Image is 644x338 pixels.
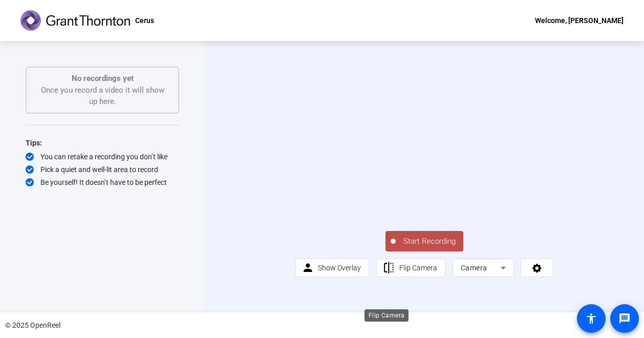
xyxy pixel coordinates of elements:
[302,262,314,274] mat-icon: person
[26,164,179,175] div: Pick a quiet and well-lit area to record
[376,259,445,277] button: Flip Camera
[618,312,631,325] mat-icon: message
[26,152,179,162] div: You can retake a recording you don’t like
[585,312,597,325] mat-icon: accessibility
[20,10,130,31] img: OpenReel logo
[535,14,624,27] div: Welcome, [PERSON_NAME]
[385,231,463,251] button: Start Recording
[396,236,463,247] span: Start Recording
[26,137,179,149] div: Tips:
[26,177,179,187] div: Be yourself! It doesn’t have to be perfect
[135,14,154,27] p: Cerus
[461,264,487,272] span: Camera
[318,264,361,272] span: Show Overlay
[382,262,395,274] mat-icon: flip
[5,320,60,331] div: © 2025 OpenReel
[399,264,437,272] span: Flip Camera
[37,73,168,108] div: Once you record a video it will show up here.
[295,259,370,277] button: Show Overlay
[37,73,168,84] p: No recordings yet
[364,309,409,322] div: Flip Camera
